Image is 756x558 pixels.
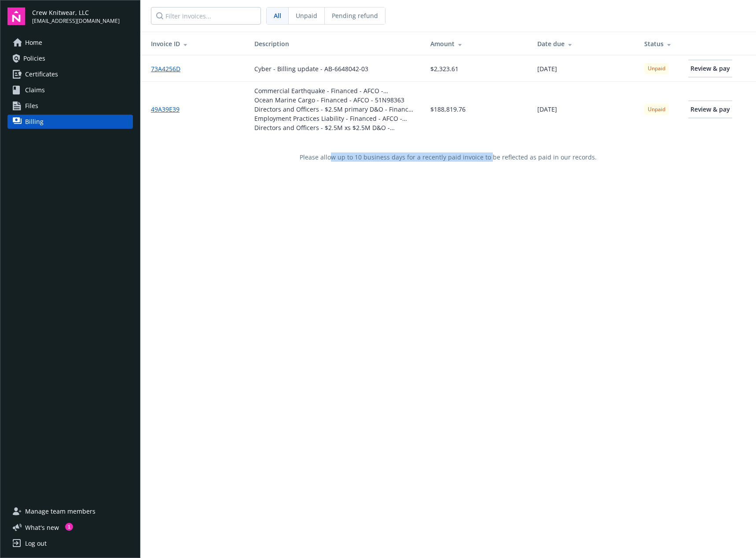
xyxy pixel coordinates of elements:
a: Review & pay [688,60,732,77]
span: $188,819.76 [430,105,466,114]
a: Certificates [7,67,133,81]
a: Files [7,99,133,113]
div: Directors and Officers - $2.5M primary D&O - Financed - AFCO - P-001-001399409-02 [254,105,416,114]
span: Unpaid [648,65,665,72]
span: Review & pay [690,64,730,72]
div: 1 [65,523,73,531]
input: Filter invoices... [151,7,261,25]
div: Description [254,39,416,48]
a: Home [7,36,133,50]
a: Policies [7,51,133,65]
a: Review & pay [688,101,732,118]
span: Billing [25,115,44,129]
span: Review & pay [690,105,730,113]
div: Amount [430,39,523,48]
span: Crew Knitwear, LLC [32,8,120,17]
a: Manage team members [7,504,133,518]
div: Log out [25,536,47,551]
span: Home [25,36,42,50]
a: 73A4256D [151,64,187,73]
span: Pending refund [332,11,378,20]
a: Billing [7,115,133,129]
span: Unpaid [296,11,317,20]
div: Cyber - Billing update - AB-6648042-03 [254,64,368,73]
div: Status [644,39,674,48]
span: Policies [23,51,45,65]
div: Employment Practices Liability - Financed - AFCO - 107695938 [254,114,416,123]
span: [DATE] [537,105,557,114]
div: Please allow up to 10 business days for a recently paid invoice to be reflected as paid in our re... [140,137,756,178]
span: Certificates [25,67,58,81]
span: [EMAIL_ADDRESS][DOMAIN_NAME] [32,17,120,25]
a: Claims [7,83,133,97]
a: 49A39E39 [151,105,187,114]
span: All [274,11,281,20]
div: Invoice ID [151,39,240,48]
div: Directors and Officers - $2.5M xs $2.5M D&O - Financed - AFCO - 57 PE 0402264-25 [254,123,416,132]
span: $2,323.61 [430,64,459,73]
span: Claims [25,83,45,97]
span: What ' s new [25,523,59,532]
button: What's new1 [7,523,73,532]
button: Crew Knitwear, LLC[EMAIL_ADDRESS][DOMAIN_NAME] [32,7,133,25]
span: Files [25,99,38,113]
span: Unpaid [648,105,665,113]
span: [DATE] [537,64,557,73]
span: Manage team members [25,504,95,518]
div: Ocean Marine Cargo - Financed - AFCO - 51N98363 [254,95,416,105]
div: Commercial Earthquake - Financed - AFCO - MCQ0204493 [254,86,416,95]
div: Date due [537,39,630,48]
img: navigator-logo.svg [7,7,25,25]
